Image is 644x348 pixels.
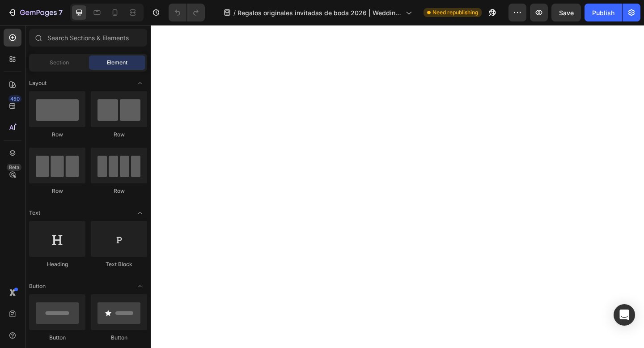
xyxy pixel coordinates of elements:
[559,9,574,17] span: Save
[29,131,85,139] div: Row
[133,76,147,90] span: Toggle open
[432,8,478,17] span: Need republishing
[614,304,635,326] div: Open Intercom Messenger
[29,187,85,195] div: Row
[91,260,147,268] div: Text Block
[133,206,147,220] span: Toggle open
[7,164,21,171] div: Beta
[29,334,85,342] div: Button
[551,4,581,21] button: Save
[169,4,205,21] div: Undo/Redo
[50,59,69,67] span: Section
[151,25,644,348] iframe: Design area
[29,209,40,217] span: Text
[29,79,47,87] span: Layout
[91,334,147,342] div: Button
[91,131,147,139] div: Row
[585,4,622,21] button: Publish
[29,282,46,290] span: Button
[59,7,63,18] p: 7
[29,260,85,268] div: Heading
[233,8,236,17] span: /
[4,4,67,21] button: 7
[237,8,402,17] span: Regalos originales invitadas de boda 2026 | Wedding Glow Icons by [PERSON_NAME]
[133,279,147,293] span: Toggle open
[29,29,147,47] input: Search Sections & Elements
[91,187,147,195] div: Row
[592,8,614,17] div: Publish
[107,59,127,67] span: Element
[8,95,21,102] div: 450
